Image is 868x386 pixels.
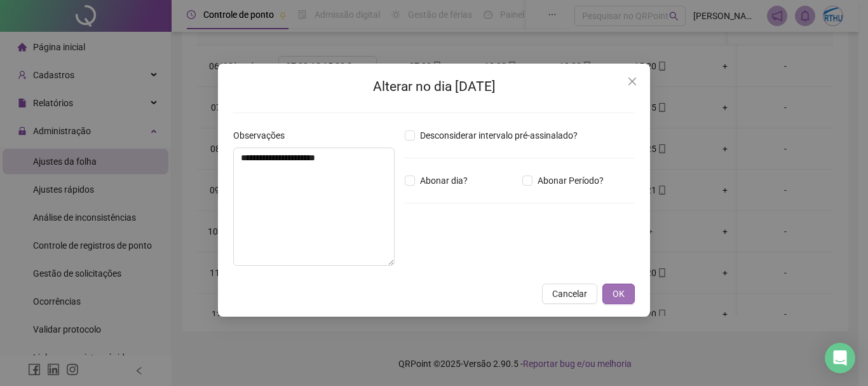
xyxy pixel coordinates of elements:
[552,287,587,301] span: Cancelar
[233,76,635,97] h2: Alterar no dia [DATE]
[415,128,583,142] span: Desconsiderar intervalo pré-assinalado?
[415,174,473,188] span: Abonar dia?
[542,284,597,304] button: Cancelar
[825,343,855,373] div: Open Intercom Messenger
[627,76,637,86] span: close
[233,128,293,142] label: Observações
[622,71,642,92] button: Close
[532,174,609,188] span: Abonar Período?
[613,287,625,301] span: OK
[602,284,635,304] button: OK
